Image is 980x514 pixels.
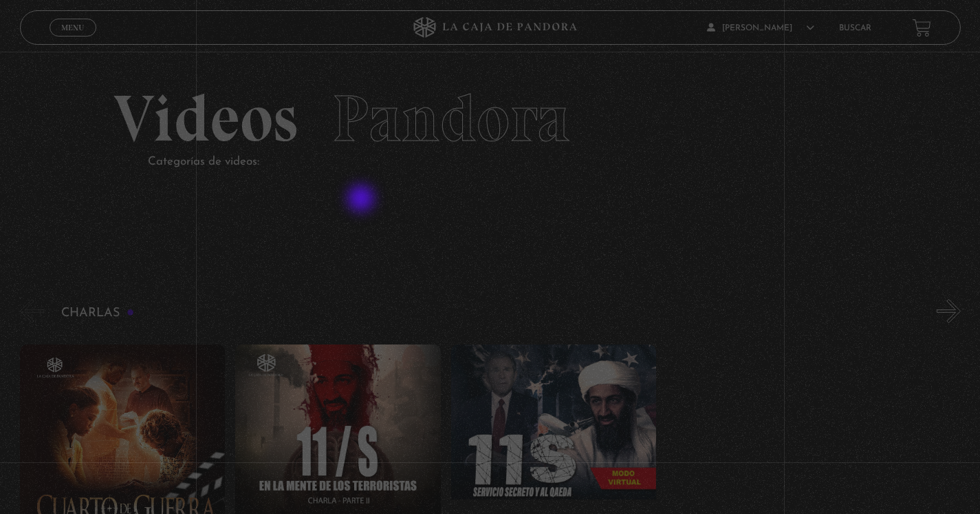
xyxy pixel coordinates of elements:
[61,307,135,320] h3: Charlas
[839,24,871,32] a: Buscar
[706,23,814,32] span: [PERSON_NAME]
[148,152,866,173] p: Categorías de videos:
[20,299,44,323] button: Previous
[332,79,570,158] span: Pandora
[113,86,866,152] h2: Videos
[56,35,89,45] span: Cerrar
[913,18,931,37] a: View your shopping cart
[937,299,961,323] button: Next
[61,23,84,32] span: Menu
